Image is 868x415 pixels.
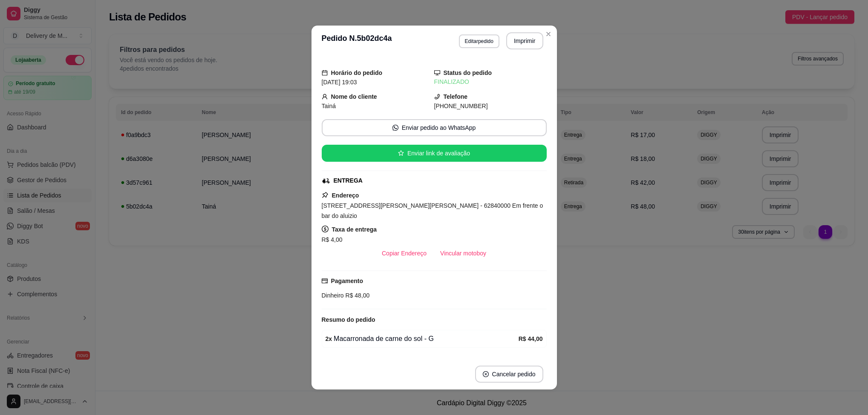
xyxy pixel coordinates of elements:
button: Close [542,27,555,41]
span: R$ 4,00 [322,236,343,243]
button: Imprimir [506,32,543,49]
span: phone [434,94,440,100]
span: star [398,150,404,156]
strong: R$ 44,00 [519,335,543,342]
button: Vincular motoboy [433,245,493,262]
span: whats-app [392,125,398,131]
button: Editarpedido [459,34,499,48]
strong: Horário do pedido [331,69,383,76]
button: close-circleCancelar pedido [475,366,543,383]
strong: Status do pedido [444,69,492,76]
strong: 2 x [326,335,332,342]
strong: Nome do cliente [331,93,377,100]
div: Macarronada de carne do sol - G [326,334,519,344]
button: Copiar Endereço [375,245,433,262]
span: user [322,94,328,100]
span: credit-card [322,278,328,284]
span: dollar [322,226,329,232]
span: desktop [434,70,440,76]
span: close-circle [483,371,489,377]
span: [STREET_ADDRESS][PERSON_NAME][PERSON_NAME] - 62840000 Em frente o bar do aluizio [322,202,543,219]
button: starEnviar link de avaliação [322,145,547,162]
span: Tainá [322,103,336,109]
span: calendar [322,70,328,76]
span: [DATE] 19:03 [322,79,357,86]
button: whats-appEnviar pedido ao WhatsApp [322,119,547,136]
strong: Pagamento [331,278,363,284]
strong: Taxa de entrega [332,226,377,233]
div: FINALIZADO [434,77,547,86]
span: R$ 48,00 [344,292,370,299]
span: pushpin [322,192,329,198]
strong: Telefone [444,93,468,100]
h3: Pedido N. 5b02dc4a [322,32,392,49]
div: ENTREGA [334,176,363,185]
span: Dinheiro [322,292,344,299]
span: [PHONE_NUMBER] [434,103,488,109]
strong: Endereço [332,192,359,199]
strong: Resumo do pedido [322,316,375,323]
